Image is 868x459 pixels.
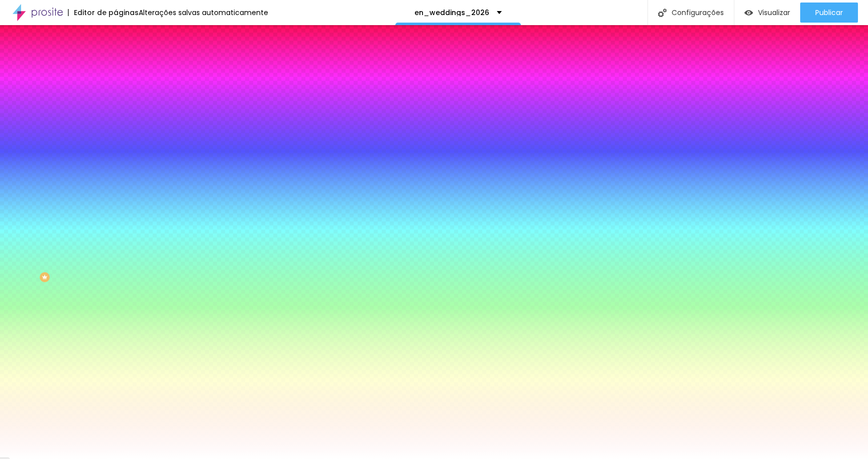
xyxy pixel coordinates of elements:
div: Alterações salvas automaticamente [139,9,268,16]
span: Publicar [815,9,843,17]
p: en_weddings_2026 [414,9,489,16]
button: Visualizar [734,3,800,23]
button: Publicar [800,3,858,23]
span: Visualizar [758,9,790,17]
div: Editor de páginas [68,9,139,16]
img: view-1.svg [744,9,753,17]
img: Icone [658,9,667,17]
